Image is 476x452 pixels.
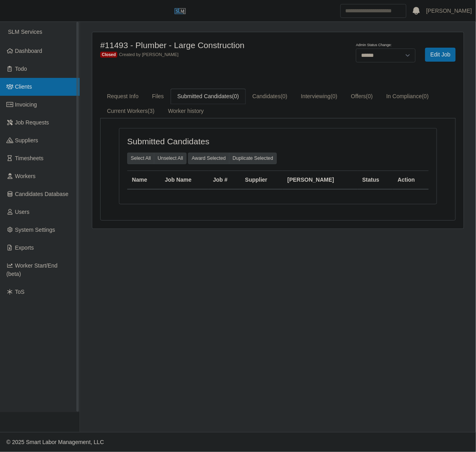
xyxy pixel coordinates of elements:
h4: Submitted Candidates [127,136,246,146]
span: Closed [100,52,117,58]
span: Created by [PERSON_NAME] [119,52,179,57]
a: Offers [344,89,380,104]
span: (0) [331,93,338,99]
a: Request Info [100,89,145,104]
span: Todo [15,66,27,72]
span: Users [15,209,30,215]
a: Candidates [246,89,294,104]
span: © 2025 Smart Labor Management, LLC [6,439,104,445]
span: SLM Services [8,29,42,35]
th: [PERSON_NAME] [283,171,357,189]
a: Edit Job [425,48,456,62]
span: Suppliers [15,137,38,144]
span: (0) [232,93,239,99]
div: bulk actions [127,153,187,164]
span: System Settings [15,227,55,233]
span: ToS [15,289,25,295]
img: SLM Logo [174,5,186,17]
a: Current Workers [100,103,161,119]
th: Name [127,171,160,189]
a: Worker history [161,103,211,119]
button: Duplicate Selected [229,153,277,164]
label: Admin Status Change: [356,43,392,48]
span: (0) [366,93,373,99]
span: Invoicing [15,101,37,108]
button: Select All [127,153,154,164]
a: In Compliance [380,89,436,104]
a: [PERSON_NAME] [426,7,472,15]
th: Job Name [160,171,208,189]
a: Interviewing [294,89,344,104]
span: Dashboard [15,48,43,54]
th: Action [393,171,429,189]
th: Job # [208,171,241,189]
span: Timesheets [15,155,44,161]
span: (3) [148,108,154,114]
span: (0) [422,93,429,99]
th: Supplier [240,171,283,189]
h4: #11493 - Plumber - Large Construction [100,40,303,50]
input: Search [340,4,406,18]
span: Worker Start/End (beta) [6,262,58,277]
button: Award Selected [188,153,229,164]
span: (0) [281,93,288,99]
span: Exports [15,244,34,251]
span: Clients [15,83,32,90]
span: Job Requests [15,119,49,126]
span: Workers [15,173,36,179]
div: bulk actions [188,153,277,164]
button: Unselect All [154,153,187,164]
a: Files [145,89,171,104]
th: Status [357,171,393,189]
a: Submitted Candidates [171,89,246,104]
span: Candidates Database [15,191,69,197]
